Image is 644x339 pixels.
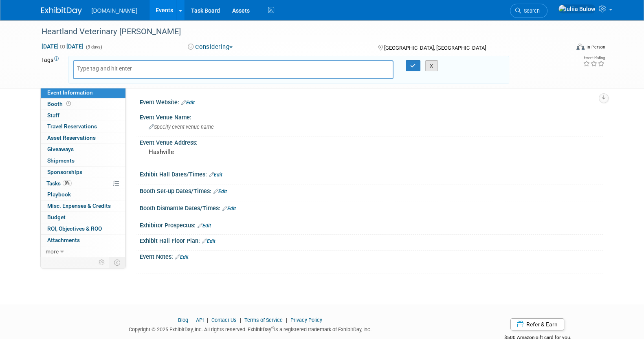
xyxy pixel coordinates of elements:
[202,238,215,244] a: Edit
[41,132,125,143] a: Asset Reservations
[510,4,547,18] a: Search
[47,101,73,107] span: Booth
[47,214,66,220] span: Budget
[41,56,61,84] td: Tags
[140,111,603,121] div: Event Venue Name:
[41,144,125,155] a: Giveaways
[47,89,93,96] span: Event Information
[178,317,188,323] a: Blog
[59,43,66,50] span: to
[149,124,214,130] span: Specify event venue name
[85,44,102,50] span: (3 days)
[41,235,125,246] a: Attachments
[582,56,604,60] div: Event Rating
[140,168,603,179] div: Exhibit Hall Dates/Times:
[63,180,72,186] span: 0%
[425,60,438,72] button: X
[92,7,137,14] span: [DOMAIN_NAME]
[46,180,72,187] span: Tasks
[47,191,71,198] span: Playbook
[47,225,102,232] span: ROI, Objectives & ROO
[41,223,125,234] a: ROI, Objectives & ROO
[521,8,540,14] span: Search
[47,123,97,130] span: Travel Reservations
[271,326,274,330] sup: ®
[41,121,125,132] a: Travel Reservations
[41,189,125,200] a: Playbook
[41,246,125,257] a: more
[284,317,289,323] span: |
[384,45,486,51] span: [GEOGRAPHIC_DATA], [GEOGRAPHIC_DATA]
[510,318,564,330] a: Refer & Earn
[65,101,73,107] span: Booth not reserved yet
[41,87,125,98] a: Event Information
[222,206,236,211] a: Edit
[209,172,222,178] a: Edit
[576,44,585,50] img: Format-Inperson.png
[140,136,603,147] div: Event Venue Address:
[140,219,603,230] div: Exhibitor Prospectus:
[198,223,211,229] a: Edit
[521,42,605,55] div: Event Format
[196,317,204,323] a: API
[41,99,125,110] a: Booth
[558,4,596,13] img: Iuliia Bulow
[41,324,460,333] div: Copyright © 2025 ExhibitDay, Inc. All rights reserved. ExhibitDay is a registered trademark of Ex...
[46,248,59,255] span: more
[213,189,227,194] a: Edit
[140,96,603,107] div: Event Website:
[41,212,125,223] a: Budget
[140,251,603,261] div: Event Notes:
[47,157,75,164] span: Shipments
[39,24,557,39] div: Heartland Veterinary [PERSON_NAME]
[244,317,283,323] a: Terms of Service
[586,44,605,50] div: In-Person
[41,110,125,121] a: Staff
[181,100,195,106] a: Edit
[41,200,125,211] a: Misc. Expenses & Credits
[149,148,324,156] pre: Hashville
[185,43,236,51] button: Considering
[41,43,84,50] span: [DATE] [DATE]
[47,237,80,243] span: Attachments
[290,317,322,323] a: Privacy Policy
[211,317,237,323] a: Contact Us
[47,134,96,141] span: Asset Reservations
[140,202,603,213] div: Booth Dismantle Dates/Times:
[41,178,125,189] a: Tasks0%
[47,112,59,119] span: Staff
[47,203,111,209] span: Misc. Expenses & Credits
[205,317,210,323] span: |
[41,7,82,15] img: ExhibitDay
[109,257,125,268] td: Toggle Event Tabs
[95,257,109,268] td: Personalize Event Tab Strip
[140,235,603,245] div: Exhibit Hall Floor Plan:
[140,185,603,196] div: Booth Set-up Dates/Times:
[175,254,189,260] a: Edit
[189,317,195,323] span: |
[238,317,243,323] span: |
[41,167,125,178] a: Sponsorships
[77,64,142,73] input: Type tag and hit enter
[47,169,82,175] span: Sponsorships
[41,155,125,166] a: Shipments
[47,146,74,152] span: Giveaways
